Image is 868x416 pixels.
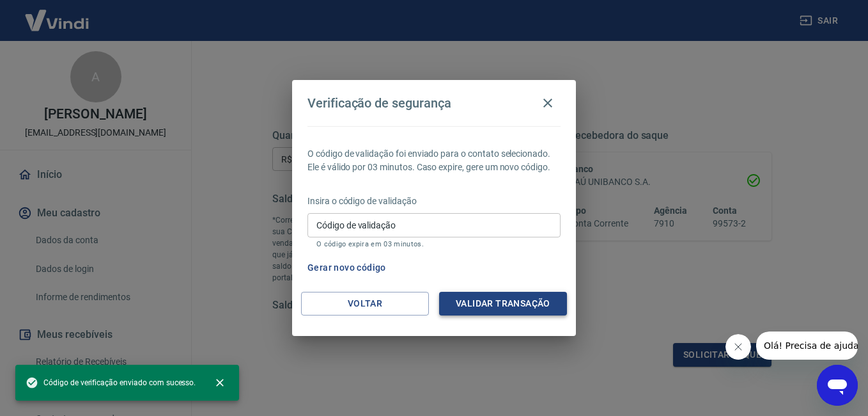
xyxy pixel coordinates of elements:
[302,256,391,280] button: Gerar novo código
[817,365,858,406] iframe: Botão para abrir a janela de mensagens
[756,332,858,360] iframe: Mensagem da empresa
[307,95,451,111] h4: Verificação de segurança
[307,147,561,174] p: O código de validação foi enviado para o contato selecionado. Ele é válido por 03 minutos. Caso e...
[26,376,196,389] span: Código de verificação enviado com sucesso.
[316,240,552,248] p: O código expira em 03 minutos.
[725,334,751,360] iframe: Fechar mensagem
[8,9,107,19] span: Olá! Precisa de ajuda?
[301,292,429,316] button: Voltar
[206,369,234,397] button: close
[439,292,567,316] button: Validar transação
[307,195,561,208] p: Insira o código de validação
